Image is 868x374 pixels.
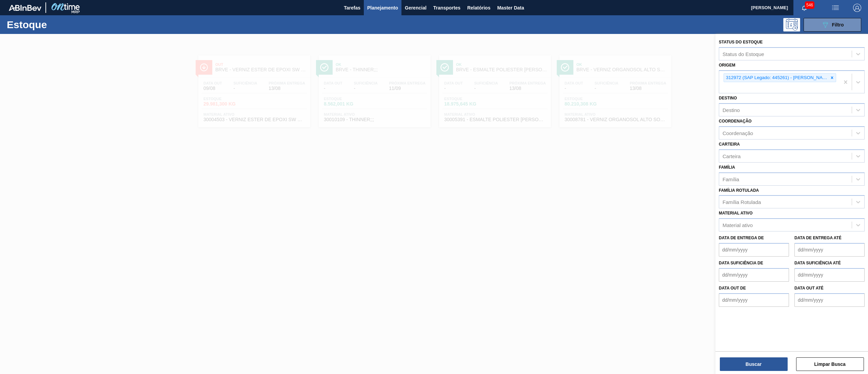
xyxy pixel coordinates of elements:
[7,21,112,29] h1: Estoque
[719,142,740,147] label: Carteira
[344,4,360,12] span: Tarefas
[723,199,761,205] div: Família Rotulada
[719,236,764,240] label: Data de Entrega de
[723,130,753,136] div: Coordenação
[719,165,735,170] label: Família
[794,236,842,240] label: Data de Entrega até
[794,261,841,265] label: Data suficiência até
[853,4,861,12] img: Logout
[367,4,398,12] span: Planejamento
[794,293,865,307] input: dd/mm/yyyy
[723,51,764,57] div: Status do Estoque
[719,268,789,282] input: dd/mm/yyyy
[831,4,840,12] img: userActions
[794,243,865,257] input: dd/mm/yyyy
[805,1,814,9] span: 546
[719,119,752,124] label: Coordenação
[405,4,427,12] span: Gerencial
[723,222,753,228] div: Material ativo
[719,261,763,265] label: Data suficiência de
[723,153,741,159] div: Carteira
[794,286,824,291] label: Data out até
[497,4,524,12] span: Master Data
[9,5,41,11] img: TNhmsLtSVTkK8tSr43FrP2fwEKptu5GPRR3wAAAABJRU5ErkJggg==
[804,18,861,32] button: Filtro
[467,4,490,12] span: Relatórios
[719,188,759,193] label: Família Rotulada
[719,96,737,100] label: Destino
[723,176,739,182] div: Família
[724,74,828,82] div: 312972 (SAP Legado: 445261) - [PERSON_NAME] DO BRASIL-INDUSTRIA E COMERCIO LTDA.-
[719,40,763,44] label: Status do Estoque
[719,286,746,291] label: Data out de
[832,22,844,27] span: Filtro
[433,4,460,12] span: Transportes
[794,268,865,282] input: dd/mm/yyyy
[793,3,815,13] button: Notificações
[783,18,800,32] div: Pogramando: nenhum usuário selecionado
[723,107,740,113] div: Destino
[719,211,753,216] label: Material ativo
[719,293,789,307] input: dd/mm/yyyy
[719,243,789,257] input: dd/mm/yyyy
[719,63,735,68] label: Origem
